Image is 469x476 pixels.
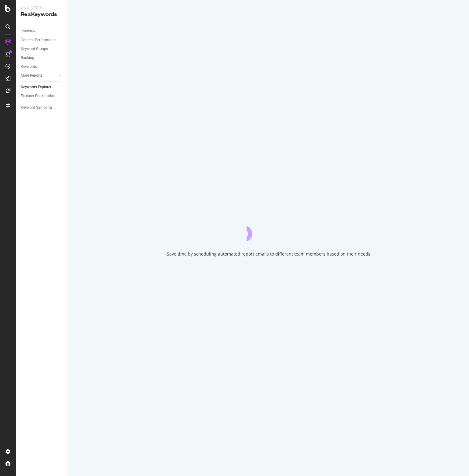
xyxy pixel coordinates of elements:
div: Keywords [21,64,37,70]
a: More Reports [21,72,57,79]
a: Keywords [21,64,63,70]
div: Overview [21,28,35,35]
a: Content Performance [21,37,63,43]
div: Ranking [21,55,34,61]
div: Analytics [21,5,63,11]
a: Keyword Sampling [21,104,63,111]
div: More Reports [21,72,42,79]
a: Ranking [21,55,63,61]
a: Keyword Groups [21,46,63,52]
div: Explorer Bookmarks [21,93,54,99]
a: Explorer Bookmarks [21,93,63,99]
div: RealKeywords [21,11,63,18]
div: Save time by scheduling automated report emails to different team members based on their needs [167,251,370,257]
div: Keywords Explorer [21,84,51,90]
div: Keyword Groups [21,46,48,52]
div: Content Performance [21,37,56,43]
a: Keywords Explorer [21,84,63,90]
div: animation [247,219,291,241]
div: Keyword Sampling [21,104,52,111]
a: Overview [21,28,63,35]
